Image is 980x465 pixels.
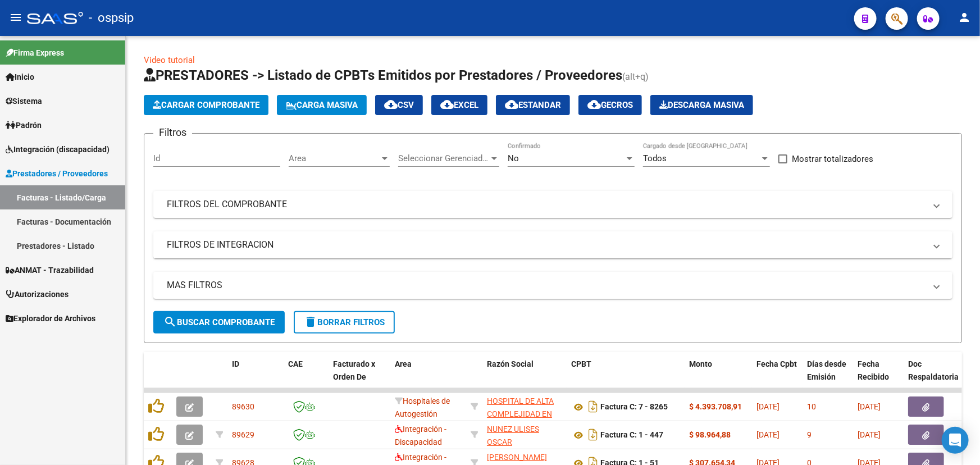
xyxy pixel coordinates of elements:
[390,352,466,402] datatable-header-cell: Area
[395,396,450,418] span: Hospitales de Autogestión
[9,11,22,24] mat-icon: menu
[329,352,390,402] datatable-header-cell: Facturado x Orden De
[153,272,952,299] mat-expansion-panel-header: MAS FILTROS
[496,95,570,115] button: Estandar
[163,317,275,327] span: Buscar Comprobante
[440,100,478,110] span: EXCEL
[284,352,329,402] datatable-header-cell: CAE
[304,317,385,327] span: Borrar Filtros
[6,264,94,276] span: ANMAT - Trazabilidad
[6,143,110,156] span: Integración (discapacidad)
[958,11,971,24] mat-icon: person
[153,125,192,140] h3: Filtros
[567,352,685,402] datatable-header-cell: CPBT
[153,311,285,334] button: Buscar Comprobante
[333,359,375,381] span: Facturado x Orden De
[288,359,303,368] span: CAE
[153,231,952,258] mat-expansion-panel-header: FILTROS DE INTEGRACION
[294,311,395,334] button: Borrar Filtros
[163,315,177,329] mat-icon: search
[752,352,803,402] datatable-header-cell: Fecha Cpbt
[650,95,753,115] app-download-masive: Descarga masiva de comprobantes (adjuntos)
[587,98,601,111] mat-icon: cloud_download
[395,425,446,446] span: Integración - Discapacidad
[487,453,547,462] span: [PERSON_NAME]
[505,98,518,111] mat-icon: cloud_download
[232,402,254,411] span: 89630
[6,288,69,300] span: Autorizaciones
[384,100,414,110] span: CSV
[942,427,969,454] div: Open Intercom Messenger
[144,67,622,83] span: PRESTADORES -> Listado de CPBTs Emitidos por Prestadores / Proveedores
[167,198,926,211] mat-panel-title: FILTROS DEL COMPROBANTE
[6,119,42,131] span: Padrón
[227,352,284,402] datatable-header-cell: ID
[375,95,423,115] button: CSV
[689,359,712,368] span: Monto
[587,100,633,110] span: Gecros
[153,191,952,218] mat-expansion-panel-header: FILTROS DEL COMPROBANTE
[89,6,134,30] span: - ospsip
[908,359,959,381] span: Doc Respaldatoria
[600,431,663,440] strong: Factura C: 1 - 447
[440,98,454,111] mat-icon: cloud_download
[600,403,668,412] strong: Factura C: 7 - 8265
[622,71,649,82] span: (alt+q)
[853,352,904,402] datatable-header-cell: Fecha Recibido
[482,352,567,402] datatable-header-cell: Razón Social
[6,71,34,83] span: Inicio
[286,100,358,110] span: Carga Masiva
[803,352,853,402] datatable-header-cell: Días desde Emisión
[689,402,742,411] strong: $ 4.393.708,91
[153,100,259,110] span: Cargar Comprobante
[6,95,42,107] span: Sistema
[586,426,600,444] i: Descargar documento
[289,153,380,163] span: Area
[807,359,846,381] span: Días desde Emisión
[643,153,667,163] span: Todos
[398,153,489,163] span: Seleccionar Gerenciador
[578,95,642,115] button: Gecros
[756,402,780,411] span: [DATE]
[487,423,562,446] div: 20300451269
[6,167,108,180] span: Prestadores / Proveedores
[167,239,926,251] mat-panel-title: FILTROS DE INTEGRACION
[487,359,534,368] span: Razón Social
[685,352,752,402] datatable-header-cell: Monto
[487,395,562,418] div: 30710847351
[858,359,889,381] span: Fecha Recibido
[807,430,812,439] span: 9
[904,352,971,402] datatable-header-cell: Doc Respaldatoria
[232,359,239,368] span: ID
[395,359,412,368] span: Area
[384,98,398,111] mat-icon: cloud_download
[756,430,780,439] span: [DATE]
[858,430,881,439] span: [DATE]
[505,100,561,110] span: Estandar
[6,312,95,325] span: Explorador de Archivos
[6,47,64,59] span: Firma Express
[277,95,367,115] button: Carga Masiva
[689,430,731,439] strong: $ 98.964,88
[144,95,268,115] button: Cargar Comprobante
[487,425,539,446] span: NUNEZ ULISES OSCAR
[807,402,816,411] span: 10
[304,315,317,329] mat-icon: delete
[571,359,591,368] span: CPBT
[144,55,195,65] a: Video tutorial
[586,398,600,416] i: Descargar documento
[858,402,881,411] span: [DATE]
[167,279,926,291] mat-panel-title: MAS FILTROS
[792,152,873,166] span: Mostrar totalizadores
[232,430,254,439] span: 89629
[756,359,797,368] span: Fecha Cpbt
[431,95,487,115] button: EXCEL
[508,153,519,163] span: No
[659,100,744,110] span: Descarga Masiva
[650,95,753,115] button: Descarga Masiva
